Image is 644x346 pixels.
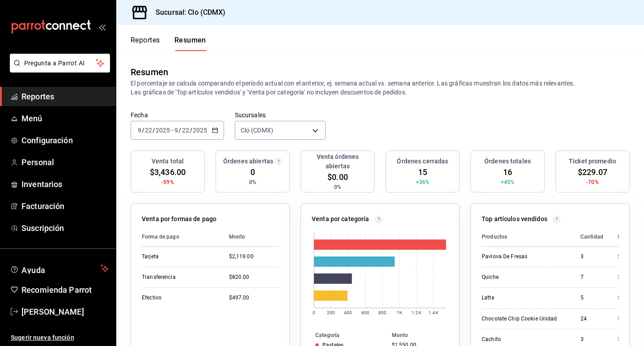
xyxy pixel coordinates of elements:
p: Venta por categoría [312,214,369,224]
span: 0% [249,178,256,186]
div: $180.00 [618,336,642,343]
a: Pregunta a Parrot AI [6,65,110,74]
text: 1.2K [411,310,421,315]
text: 600 [361,310,369,315]
div: $2,119.00 [229,253,279,261]
span: Facturación [21,200,109,212]
h3: Venta total [152,157,184,166]
span: Inventarios [21,178,109,190]
div: $292.00 [618,294,642,302]
span: 15 [418,166,427,178]
span: Sugerir nueva función [11,333,109,342]
text: 1K [397,310,402,315]
text: 800 [378,310,386,315]
span: +36% [416,178,430,186]
span: $229.07 [578,166,607,178]
th: Cantidad [573,227,610,247]
div: $1,550.00 [618,253,642,261]
span: 16 [503,166,512,178]
h3: Órdenes cerradas [397,157,448,166]
span: $3,436.00 [150,166,186,178]
div: $820.00 [229,273,279,281]
div: Latte [482,294,566,302]
p: Venta por formas de pago [142,214,216,224]
th: Monto [610,227,642,247]
span: [PERSON_NAME] [21,306,109,318]
div: 3 [580,336,603,343]
p: Top artículos vendidos [482,214,547,224]
div: Cachito [482,336,566,343]
input: -- [137,127,142,134]
input: ---- [155,127,170,134]
span: Ayuda [21,263,97,274]
div: Chocolate Chip Cookie Unidad [482,315,566,323]
span: Clo (CDMX) [241,126,273,135]
span: / [190,127,192,134]
h3: Sucursal: Clo (CDMX) [148,7,226,18]
text: 0 [313,310,315,315]
button: Resumen [174,36,206,51]
div: Resumen [131,65,168,79]
span: Recomienda Parrot [21,284,109,296]
div: $630.00 [618,273,642,281]
div: Pavlova De Fresas [482,253,566,261]
span: Reportes [21,90,109,103]
input: -- [144,127,153,134]
span: Suscripción [21,222,109,234]
div: Transferencia [142,273,215,281]
th: Categoría [301,330,388,340]
input: -- [174,127,178,134]
span: Configuración [21,134,109,146]
div: navigation tabs [131,36,206,51]
button: Pregunta a Parrot AI [10,54,110,73]
h3: Ticket promedio [569,157,616,166]
div: 3 [580,253,603,261]
span: 0% [334,183,341,191]
span: Personal [21,156,109,168]
th: Monto [222,227,279,247]
h3: Órdenes totales [484,157,531,166]
span: -59% [161,178,174,186]
input: -- [182,127,190,134]
div: Quiche [482,273,566,281]
p: El porcentaje se calcula comparando el período actual con el anterior, ej. semana actual vs. sema... [131,79,630,97]
span: - [171,127,173,134]
div: 7 [580,273,603,281]
span: / [153,127,155,134]
input: ---- [192,127,208,134]
span: -70% [586,178,599,186]
div: 5 [580,294,603,302]
h3: Órdenes abiertas [223,157,273,166]
span: $0.00 [327,171,348,183]
span: Menú [21,112,109,124]
button: Reportes [131,36,160,51]
th: Productos [482,227,573,247]
th: Forma de pago [142,227,222,247]
button: open_drawer_menu [98,23,106,30]
div: $240.00 [618,315,642,323]
div: $497.00 [229,294,279,302]
span: / [178,127,181,134]
text: 200 [327,310,335,315]
div: Efectivo [142,294,215,302]
div: Tarjeta [142,253,215,261]
text: 400 [344,310,352,315]
span: 0 [250,166,255,178]
th: Monto [388,330,459,340]
h3: Venta órdenes abiertas [305,152,371,171]
text: 1.4K [428,310,438,315]
span: Pregunta a Parrot AI [24,59,96,68]
div: 24 [580,315,603,323]
span: / [142,127,144,134]
label: Sucursales [235,112,326,118]
label: Fecha [131,112,224,118]
span: +45% [501,178,515,186]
